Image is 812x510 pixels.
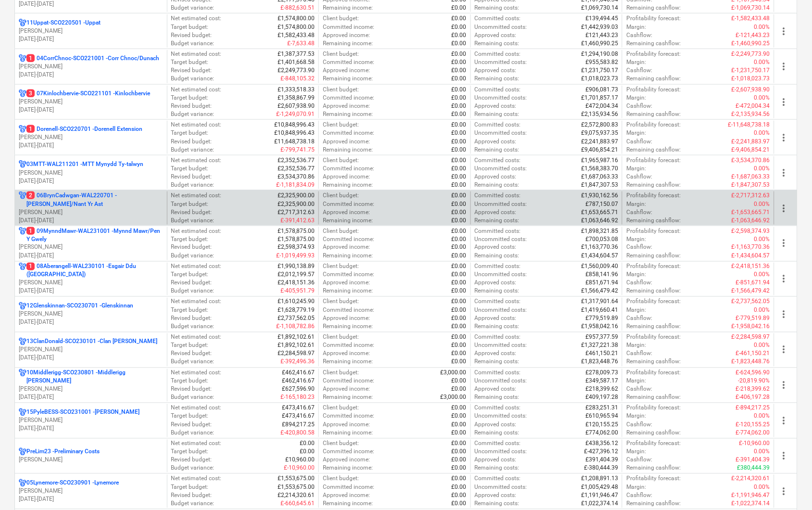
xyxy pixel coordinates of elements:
[323,31,370,39] p: Approved income :
[278,191,315,200] p: £2,325,900.00
[475,156,521,165] p: Committed costs :
[323,208,370,217] p: Approved income :
[171,235,209,243] p: Target budget :
[171,23,209,31] p: Target budget :
[732,66,770,75] p: £-1,231,750.17
[581,191,618,200] p: £1,930,162.56
[778,203,790,214] span: more_vert
[19,98,163,106] p: [PERSON_NAME]
[626,39,681,48] p: Remaining cashflow :
[778,132,790,143] span: more_vert
[280,146,315,154] p: £-799,741.75
[323,200,374,208] p: Committed income :
[323,235,374,243] p: Committed income :
[19,448,26,456] div: Project has multi currencies enabled
[732,217,770,225] p: £-1,063,646.92
[274,129,315,137] p: £10,848,996.43
[274,121,315,129] p: £10,848,996.43
[323,146,373,154] p: Remaining income :
[278,23,315,31] p: £1,574,800.00
[19,63,163,71] p: [PERSON_NAME]
[278,235,315,243] p: £1,578,875.00
[19,177,163,185] p: [DATE] - [DATE]
[475,191,521,200] p: Committed costs :
[19,279,163,287] p: [PERSON_NAME]
[19,54,163,79] div: 104CorrChnoc-SCO221001 -Corr Chnoc/Dunach[PERSON_NAME][DATE]-[DATE]
[19,141,163,150] p: [DATE] - [DATE]
[19,160,26,168] div: Project has multi currencies enabled
[736,31,770,39] p: £-121,443.23
[732,50,770,58] p: £-2,249,773.90
[475,94,527,102] p: Uncommitted costs :
[732,227,770,235] p: £-2,598,374.93
[778,167,790,178] span: more_vert
[778,96,790,108] span: more_vert
[171,191,222,200] p: Net estimated cost :
[19,310,163,319] p: [PERSON_NAME]
[581,217,618,225] p: £1,063,646.92
[26,191,163,208] p: 06BrynCadwgan-WAL220701 - [PERSON_NAME]/Nant Yr Ast
[171,94,209,102] p: Target budget :
[19,71,163,79] p: [DATE] - [DATE]
[19,302,163,327] div: 12Glenskinnan-SCO230701 -Glenskinnan[PERSON_NAME][DATE]-[DATE]
[452,102,467,110] p: £0.00
[19,496,163,504] p: [DATE] - [DATE]
[452,138,467,146] p: £0.00
[452,181,467,189] p: £0.00
[754,23,770,31] p: 0.00%
[475,217,520,225] p: Remaining costs :
[171,102,212,110] p: Revised budget :
[475,75,520,83] p: Remaining costs :
[19,338,163,362] div: 13ClanDonald-SCO230101 -Clan [PERSON_NAME][PERSON_NAME][DATE]-[DATE]
[778,309,790,320] span: more_vert
[581,121,618,129] p: £2,572,800.83
[171,227,222,235] p: Net estimated cost :
[19,217,163,225] p: [DATE] - [DATE]
[19,354,163,362] p: [DATE] - [DATE]
[171,217,215,225] p: Budget variance :
[278,173,315,181] p: £3,534,370.86
[626,208,652,217] p: Cashflow :
[452,208,467,217] p: £0.00
[626,217,681,225] p: Remaining cashflow :
[19,417,163,425] p: [PERSON_NAME]
[754,94,770,102] p: 0.00%
[274,138,315,146] p: £11,648,738.18
[19,208,163,217] p: [PERSON_NAME]
[452,165,467,173] p: £0.00
[323,110,373,118] p: Remaining income :
[26,448,100,456] p: PreLim23 - Preliminary Costs
[26,263,163,279] p: 08Aberangell-WAL230101 - Esgair Ddu ([GEOGRAPHIC_DATA])
[323,227,359,235] p: Client budget :
[475,129,527,137] p: Uncommitted costs :
[323,217,373,225] p: Remaining income :
[581,94,618,102] p: £1,701,857.17
[280,4,315,12] p: £-882,630.51
[732,75,770,83] p: £-1,018,023.73
[778,25,790,37] span: more_vert
[626,129,646,137] p: Margin :
[475,39,520,48] p: Remaining costs :
[26,338,157,346] p: 13ClanDonald-SCO230101 - Clan [PERSON_NAME]
[19,408,26,417] div: Project has multi currencies enabled
[581,208,618,217] p: £1,653,665.71
[280,75,315,83] p: £-848,105.32
[475,227,521,235] p: Committed costs :
[19,479,26,487] div: Project has multi currencies enabled
[26,89,35,97] span: 3
[171,181,215,189] p: Budget variance :
[581,173,618,181] p: £1,687,063.33
[778,344,790,356] span: more_vert
[475,14,521,23] p: Committed costs :
[171,208,212,217] p: Revised budget :
[171,4,215,12] p: Budget variance :
[475,31,517,39] p: Approved costs :
[732,156,770,165] p: £-3,534,370.86
[19,19,26,27] div: Project has multi currencies enabled
[19,27,163,35] p: [PERSON_NAME]
[19,160,163,185] div: 03MTT-WAL211201 -MTT Mynydd Ty-talwyn[PERSON_NAME][DATE]-[DATE]
[732,4,770,12] p: £-1,069,730.14
[475,146,520,154] p: Remaining costs :
[475,4,520,12] p: Remaining costs :
[171,129,209,137] p: Target budget :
